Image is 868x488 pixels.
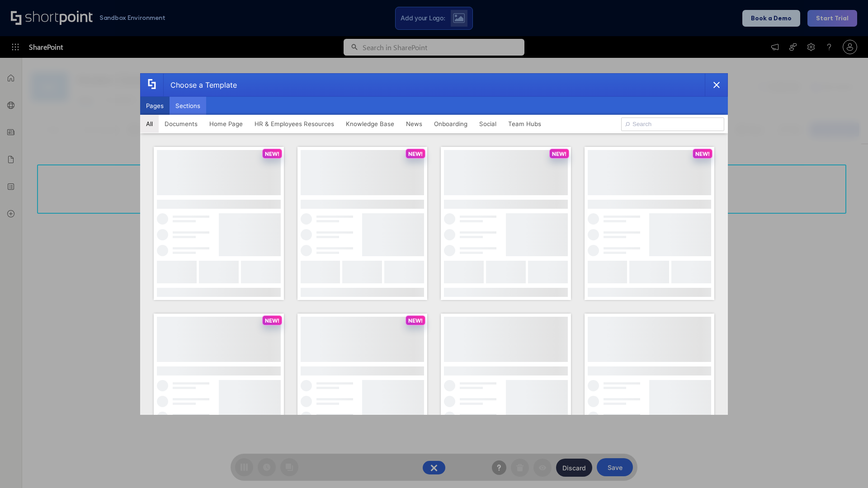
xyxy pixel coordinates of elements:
[428,115,473,133] button: Onboarding
[695,150,710,157] p: NEW!
[170,97,206,115] button: Sections
[552,150,566,157] p: NEW!
[823,445,868,488] iframe: Chat Widget
[159,115,203,133] button: Documents
[400,115,428,133] button: News
[408,150,423,157] p: NEW!
[265,317,279,324] p: NEW!
[140,97,170,115] button: Pages
[502,115,547,133] button: Team Hubs
[473,115,502,133] button: Social
[621,117,724,131] input: Search
[203,115,249,133] button: Home Page
[140,73,728,415] div: template selector
[140,115,159,133] button: All
[249,115,340,133] button: HR & Employees Resources
[163,74,237,96] div: Choose a Template
[265,150,279,157] p: NEW!
[340,115,400,133] button: Knowledge Base
[408,317,423,324] p: NEW!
